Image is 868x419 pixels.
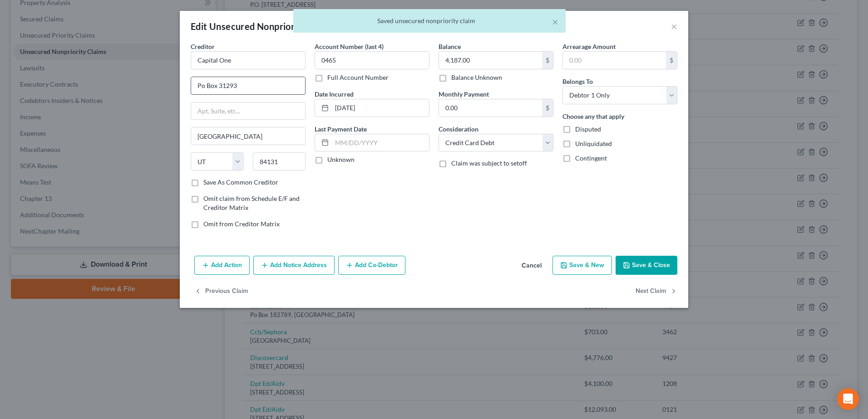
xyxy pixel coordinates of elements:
input: MM/DD/YYYY [332,99,429,117]
input: Search creditor by name... [191,51,306,69]
button: Add Co-Debtor [338,256,405,275]
input: Apt, Suite, etc... [191,102,305,120]
label: Arrearage Amount [562,42,616,51]
label: Account Number (last 4) [315,42,384,51]
label: Choose any that apply [562,112,624,121]
div: $ [666,52,677,69]
label: Date Incurred [315,89,354,99]
button: Add Action [194,256,250,275]
label: Consideration [439,124,478,134]
span: Claim was subject to setoff [451,159,527,167]
button: Previous Claim [194,282,248,301]
label: Monthly Payment [439,89,489,99]
button: Next Claim [636,282,677,301]
button: Add Notice Address [253,256,335,275]
input: 0.00 [439,99,542,117]
label: Balance Unknown [451,73,502,82]
label: Unknown [327,155,355,164]
button: Cancel [514,257,549,275]
span: Creditor [191,43,215,50]
span: Contingent [575,154,607,162]
label: Full Account Number [327,73,389,82]
input: 0.00 [439,52,542,69]
label: Balance [439,42,461,51]
input: Enter city... [191,127,305,145]
input: MM/DD/YYYY [332,134,429,151]
span: Omit from Creditor Matrix [203,220,280,228]
span: Omit claim from Schedule E/F and Creditor Matrix [203,195,300,211]
div: Open Intercom Messenger [837,388,859,410]
span: Belongs To [562,78,593,85]
button: Save & New [552,256,612,275]
input: XXXX [315,51,429,69]
input: Enter zip... [253,152,306,171]
div: $ [542,52,553,69]
label: Last Payment Date [315,124,367,134]
input: 0.00 [563,52,666,69]
button: Save & Close [616,256,677,275]
span: Disputed [575,125,601,133]
div: Saved unsecured nonpriority claim [301,16,558,25]
button: × [552,16,558,27]
input: Enter address... [191,77,305,94]
label: Save As Common Creditor [203,178,278,187]
div: $ [542,99,553,117]
span: Unliquidated [575,140,612,147]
